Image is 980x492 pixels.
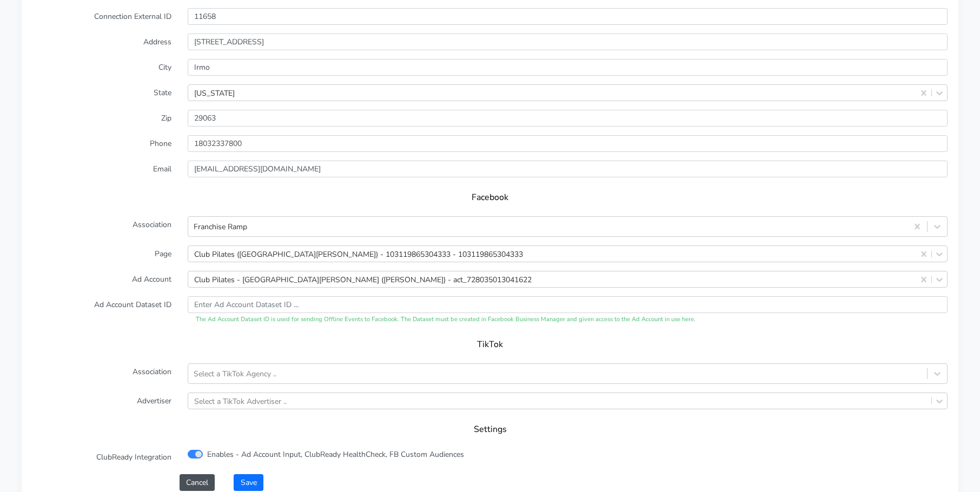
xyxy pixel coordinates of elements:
div: [US_STATE] [194,87,235,98]
input: Enter Email ... [188,161,948,177]
input: Enter Address .. [188,34,948,50]
button: Cancel [180,474,215,491]
label: Ad Account [24,271,180,288]
label: Enables - Ad Account Input, ClubReady HealthCheck, FB Custom Audiences [207,449,464,460]
label: Address [24,34,180,50]
input: Enter the City .. [188,59,948,76]
div: Franchise Ramp [194,221,247,232]
label: Ad Account Dataset ID [24,296,180,324]
input: Enter the external ID .. [188,8,948,25]
div: Club Pilates ([GEOGRAPHIC_DATA][PERSON_NAME]) - 103119865304333 - 103119865304333 [194,248,523,260]
input: Enter Ad Account Dataset ID ... [188,296,948,313]
label: ClubReady Integration [24,449,180,466]
div: Select a TikTok Advertiser .. [194,395,287,407]
button: Save [234,474,263,491]
label: Email [24,161,180,177]
input: Enter Zip .. [188,110,948,127]
label: Association [24,216,180,237]
h5: TikTok [43,340,937,350]
label: Advertiser [24,393,180,409]
div: Select a TikTok Agency .. [194,368,276,380]
div: Club Pilates - [GEOGRAPHIC_DATA][PERSON_NAME] ([PERSON_NAME]) - act_728035013041622 [194,274,532,285]
input: Enter phone ... [188,135,948,152]
h5: Facebook [43,192,937,203]
label: Connection External ID [24,8,180,25]
div: The Ad Account Dataset ID is used for sending Offline Events to Facebook. The Dataset must be cre... [188,315,948,324]
label: City [24,59,180,76]
h5: Settings [43,424,937,435]
label: Association [24,363,180,384]
label: Zip [24,110,180,127]
label: State [24,84,180,101]
label: Page [24,245,180,262]
label: Phone [24,135,180,152]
